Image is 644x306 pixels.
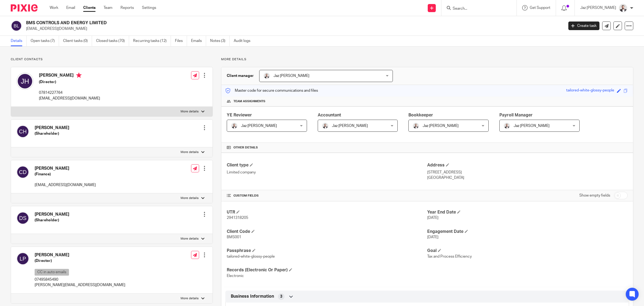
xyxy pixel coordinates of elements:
[227,73,254,79] h3: Client manager
[227,170,427,175] p: Limited company
[11,57,213,62] p: Client contacts
[499,113,533,117] span: Payroll Manager
[39,96,100,101] p: [EMAIL_ADDRESS][DOMAIN_NAME]
[231,123,237,129] img: 48292-0008-compressed%20square.jpg
[241,124,277,128] span: Jaz [PERSON_NAME]
[530,6,550,10] span: Get Support
[427,229,628,234] h4: Engagement Date
[39,73,100,79] h4: [PERSON_NAME]
[16,73,34,90] img: svg%3E
[35,212,69,217] h4: [PERSON_NAME]
[234,36,254,46] a: Audit logs
[83,5,96,10] a: Clients
[191,36,206,46] a: Emails
[427,235,438,239] span: [DATE]
[280,294,282,299] span: 3
[427,162,628,168] h4: Address
[96,36,129,46] a: Closed tasks (70)
[181,196,199,200] p: More details
[427,175,628,180] p: [GEOGRAPHIC_DATA]
[504,123,510,129] img: 48292-0008-compressed%20square.jpg
[35,182,96,188] p: [EMAIL_ADDRESS][DOMAIN_NAME]
[579,193,610,198] label: Show empty fields
[11,4,38,12] img: Pixie
[11,36,27,46] a: Details
[16,212,29,225] img: svg%3E
[210,36,230,46] a: Notes (3)
[231,294,274,299] span: Business Information
[142,5,156,10] a: Settings
[35,166,96,171] h4: [PERSON_NAME]
[63,36,92,46] a: Client tasks (0)
[322,123,328,129] img: 48292-0008-compressed%20square.jpg
[225,88,318,93] p: Master code for secure communications and files
[16,166,29,179] img: svg%3E
[181,296,199,301] p: More details
[227,113,252,117] span: YE Reviewer
[35,258,125,264] h5: (Director)
[39,79,100,85] h5: (Director)
[427,248,628,254] h4: Goal
[452,6,500,11] input: Search
[427,255,472,258] span: Tax and Process Efficiency
[175,36,187,46] a: Files
[227,274,244,278] span: Electronic
[273,74,309,78] span: Jaz [PERSON_NAME]
[427,209,628,215] h4: Year End Date
[233,145,258,150] span: Other details
[35,131,69,136] h5: (Shareholder)
[227,255,275,258] span: tailored-white-glossy-people
[264,73,270,79] img: 48292-0008-compressed%20square.jpg
[120,5,134,10] a: Reports
[26,20,453,26] h2: BMS CONTROLS AND ENERGY LIMITED
[227,162,427,168] h4: Client type
[318,113,341,117] span: Accountant
[227,216,248,220] span: 2941318205
[413,123,419,129] img: 48292-0008-compressed%20square.jpg
[227,235,241,239] span: BMS001
[427,216,438,220] span: [DATE]
[181,237,199,241] p: More details
[50,5,58,10] a: Work
[568,22,599,30] a: Create task
[514,124,550,128] span: Jaz [PERSON_NAME]
[233,99,265,104] span: Team assignments
[566,88,614,94] div: tailored-white-glossy-people
[221,57,633,62] p: More details
[227,248,427,254] h4: Passphrase
[11,20,22,31] img: svg%3E
[16,125,29,138] img: svg%3E
[39,90,100,95] p: 07814227764
[35,252,125,258] h4: [PERSON_NAME]
[408,113,433,117] span: Bookkeeper
[427,170,628,175] p: [STREET_ADDRESS]
[227,194,427,198] h4: CUSTOM FIELDS
[227,267,427,273] h4: Records (Electronic Or Paper)
[26,26,560,31] p: [EMAIL_ADDRESS][DOMAIN_NAME]
[580,5,616,10] p: Jaz [PERSON_NAME]
[35,218,69,223] h5: (Shareholder)
[332,124,368,128] span: Jaz [PERSON_NAME]
[35,277,125,282] p: 07495845490
[104,5,112,10] a: Team
[181,150,199,154] p: More details
[16,252,29,265] img: svg%3E
[181,109,199,114] p: More details
[31,36,59,46] a: Open tasks (7)
[423,124,459,128] span: Jaz [PERSON_NAME]
[35,269,69,276] p: CC in auto emails
[227,229,427,234] h4: Client Code
[35,125,69,131] h4: [PERSON_NAME]
[35,172,96,177] h5: (Finance)
[133,36,171,46] a: Recurring tasks (12)
[227,209,427,215] h4: UTR
[76,73,82,78] i: Primary
[66,5,75,10] a: Email
[35,282,125,288] p: [PERSON_NAME][EMAIL_ADDRESS][DOMAIN_NAME]
[619,4,627,12] img: 48292-0008-compressed%20square.jpg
